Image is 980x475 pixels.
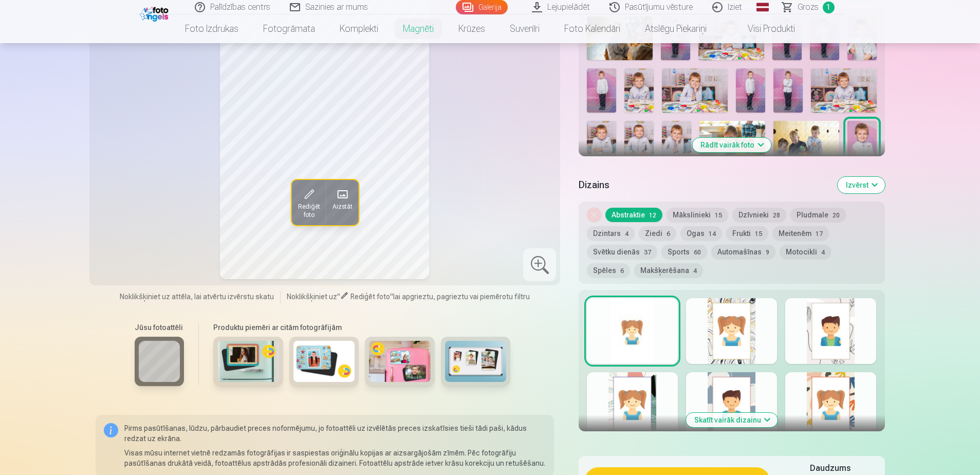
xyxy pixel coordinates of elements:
h6: Produktu piemēri ar citām fotogrāfijām [209,322,514,333]
span: 6 [667,230,670,238]
span: 37 [644,249,651,256]
span: 6 [620,267,624,275]
h6: Jūsu fotoattēli [135,322,184,333]
a: Foto izdrukas [173,14,251,43]
button: Abstraktie12 [605,208,662,222]
button: Motocikli4 [780,245,831,259]
img: /fa1 [140,4,171,22]
button: Skatīt vairāk dizainu [686,413,778,427]
h5: Dizains [579,178,829,192]
a: Komplekti [327,14,391,43]
span: 15 [755,230,762,238]
button: Sports60 [661,245,707,259]
span: Rediģēt foto [350,293,390,301]
button: Pludmale20 [790,208,846,222]
span: 20 [833,212,840,219]
span: 1 [823,2,835,13]
span: 15 [715,212,722,219]
a: Atslēgu piekariņi [633,14,719,43]
button: Ogas14 [680,226,722,241]
span: " [337,293,340,301]
button: Dzintars4 [587,226,635,241]
span: 17 [816,230,823,238]
span: 12 [649,212,656,219]
span: 4 [821,249,825,256]
button: Izvērst [838,177,885,193]
span: 4 [693,267,697,275]
span: lai apgrieztu, pagrieztu vai piemērotu filtru [393,293,530,301]
span: Rediģēt foto [298,203,320,219]
span: Aizstāt [332,203,352,211]
span: Grozs [798,1,819,13]
button: Rediģēt foto [291,180,326,225]
button: Spēles6 [587,263,630,278]
h5: Daudzums [810,462,850,474]
button: Aizstāt [326,180,358,225]
button: Svētku dienās37 [587,245,657,259]
button: Mākslinieki15 [667,208,728,222]
span: 4 [625,230,628,238]
p: Visas mūsu internet vietnē redzamās fotogrāfijas ir saspiestas oriģinālu kopijas ar aizsargājošām... [124,448,546,468]
a: Visi produkti [719,14,807,43]
button: Rādīt vairāk foto [692,138,771,152]
span: Noklikšķiniet uz [287,293,337,301]
button: Meitenēm17 [772,226,829,241]
span: 60 [694,249,701,256]
p: Pirms pasūtīšanas, lūdzu, pārbaudiet preces noformējumu, jo fotoattēli uz izvēlētās preces izskat... [124,423,546,444]
a: Suvenīri [497,14,552,43]
button: Ziedi6 [639,226,676,241]
span: 14 [709,230,716,238]
a: Foto kalendāri [552,14,633,43]
button: Makšķerēšana4 [634,263,703,278]
a: Krūzes [446,14,497,43]
button: Dzīvnieki28 [732,208,786,222]
span: 9 [766,249,769,256]
span: 28 [773,212,780,219]
span: Noklikšķiniet uz attēla, lai atvērtu izvērstu skatu [120,291,274,302]
button: Frukti15 [726,226,768,241]
a: Magnēti [391,14,446,43]
a: Fotogrāmata [251,14,327,43]
button: Automašīnas9 [711,245,775,259]
span: " [390,293,393,301]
